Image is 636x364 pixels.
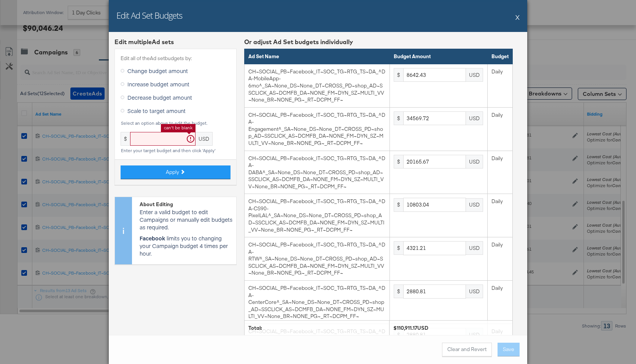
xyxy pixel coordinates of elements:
button: X [515,10,520,25]
strong: Facebook [140,234,165,242]
div: CH~SOCIAL_PB~Facebook_IT~SOC_TG~RTG_TS~DA_^DA-Engagement^_SA~None_DS~None_DT~CROSS_PD~shop_AD~SSC... [248,111,385,147]
div: $ [394,111,403,125]
td: Daily [487,64,512,107]
div: About Editing [140,201,232,208]
div: $ [121,132,130,146]
p: Enter a valid budget to edit Campaigns or manually edit budgets as required. [140,208,232,231]
div: USD [196,132,213,146]
div: USD [466,241,483,255]
div: USD [466,111,483,125]
td: Daily [487,237,512,281]
div: $ [394,241,403,255]
li: can't be blank [164,125,192,131]
div: CH~SOCIAL_PB~Facebook_IT~SOC_TG~RTG_TS~DA_^DA-CS90-PixelLAL^_SA~None_DS~None_DT~CROSS_PD~shop_AD~... [248,198,385,233]
div: Or adjust Ad Set budgets individually [244,38,513,46]
td: Daily [487,107,512,151]
span: Decrease budget amount [127,94,192,101]
div: CH~SOCIAL_PB~Facebook_IT~SOC_TG~RTG_TS~DA_^DA-CenterCore^_SA~None_DS~None_DT~CROSS_PD~shop_AD~SSC... [248,285,385,320]
span: Increase budget amount [127,80,189,88]
th: Budget Amount [390,49,488,64]
span: Change budget amount [127,67,188,75]
td: Daily [487,194,512,237]
th: Budget [487,49,512,64]
div: USD [466,68,483,82]
td: Daily [487,280,512,324]
button: Clear and Revert [442,343,492,356]
div: CH~SOCIAL_PB~Facebook_IT~SOC_TG~RTG_TS~DA_^DA-DABA^_SA~None_DS~None_DT~CROSS_PD~shop_AD~SSCLICK_A... [248,155,385,190]
p: limits you to changing your Campaign budget 4 times per hour. [140,234,232,257]
div: Total: [248,324,385,331]
h2: Edit Ad Set Budgets [116,10,182,21]
th: Ad Set Name [245,49,390,64]
button: Apply [121,165,231,179]
div: $110,911.17USD [393,324,509,331]
div: USD [466,285,483,298]
div: USD [466,155,483,168]
td: Daily [487,151,512,194]
div: Select an option above to edit the budget. [121,121,231,126]
span: Scale to target amount [127,107,186,114]
label: Edit all of the Ad set budgets by: [121,55,231,62]
span: Apply [166,168,179,176]
div: Enter your target budget and then click 'Apply' [121,148,231,153]
div: $ [394,68,403,82]
div: $ [394,155,403,168]
div: CH~SOCIAL_PB~Facebook_IT~SOC_TG~RTG_TS~DA_^DA-MobileApp-6mo^_SA~None_DS~None_DT~CROSS_PD~shop_AD~... [248,68,385,103]
div: CH~SOCIAL_PB~Facebook_IT~SOC_TG~RTG_TS~DA_^DA-RTW^_SA~None_DS~None_DT~CROSS_PD~shop_AD~SSCLICK_AS... [248,241,385,277]
div: $ [394,198,403,212]
div: $ [394,285,403,298]
div: Edit multiple Ad set s [114,38,237,46]
div: USD [466,198,483,212]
